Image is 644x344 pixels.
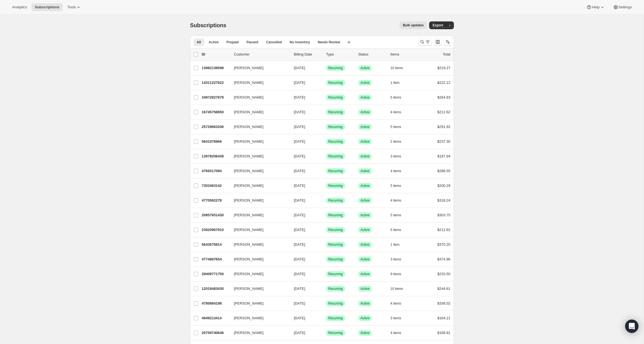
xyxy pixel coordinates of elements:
span: [PERSON_NAME] [234,139,264,144]
span: [PERSON_NAME] [234,227,264,233]
span: Recurring [328,287,343,291]
p: 13978206438 [202,154,230,159]
span: $374.96 [437,257,451,261]
span: Recurring [328,301,343,306]
span: Recurring [328,95,343,100]
p: 20759740646 [202,330,230,336]
p: 16745758950 [202,109,230,115]
span: [PERSON_NAME] [234,183,264,189]
p: 29409771750 [202,271,230,277]
span: 5 items [391,95,401,100]
span: No inventory [290,40,310,44]
span: Active [361,184,370,188]
button: 4 items [391,167,407,175]
span: Prepaid [227,40,239,44]
span: Export [432,23,443,27]
span: Cancelled [266,40,282,44]
span: Active [361,66,370,70]
span: Active [361,81,370,85]
span: Active [361,154,370,159]
span: Active [209,40,219,44]
div: 12018483430[PERSON_NAME][DATE]SuccessRecurringSuccessActive10 items$244.61 [202,285,451,293]
span: [DATE] [294,198,305,202]
span: Active [361,331,370,335]
span: Active [361,198,370,203]
span: 5 items [391,184,401,188]
span: $291.92 [437,125,451,129]
span: 4 items [391,301,401,306]
button: Create new view [344,38,353,46]
span: 3 items [391,257,401,262]
span: [DATE] [294,287,305,291]
span: Recurring [328,331,343,335]
button: [PERSON_NAME] [231,240,286,249]
button: 5 items [391,226,407,234]
span: Tools [67,5,76,9]
span: 10 items [391,66,403,70]
p: 5641076966 [202,139,230,144]
button: [PERSON_NAME] [231,93,286,102]
span: 5 items [391,228,401,232]
span: Subscriptions [190,22,227,28]
button: 5 items [391,182,407,190]
button: [PERSON_NAME] [231,152,286,161]
span: $200.29 [437,184,451,188]
button: [PERSON_NAME] [231,328,286,337]
span: Active [361,110,370,114]
p: 7303463142 [202,183,230,189]
span: 5 items [391,213,401,217]
span: $187.94 [437,154,451,158]
button: 4 items [391,300,407,307]
p: Customer [234,52,290,57]
span: 4 items [391,169,401,173]
p: Status [358,52,386,57]
span: Bulk updates [403,23,424,27]
p: 4770562278 [202,198,230,203]
span: [DATE] [294,81,305,85]
span: Recurring [328,228,343,232]
span: [DATE] [294,331,305,335]
div: 4774887654[PERSON_NAME][DATE]SuccessRecurringSuccessActive3 items$374.96 [202,255,451,263]
div: Type [326,52,354,57]
span: [PERSON_NAME] [234,257,264,262]
div: Items [391,52,418,57]
span: [PERSON_NAME] [234,301,264,306]
button: Search and filter results [418,38,432,46]
span: Recurring [328,154,343,159]
span: 4 items [391,198,401,203]
span: [DATE] [294,95,305,99]
span: Active [361,287,370,291]
span: [DATE] [294,213,305,217]
button: 3 items [391,152,407,160]
button: 2 items [391,138,407,145]
button: Sort the results [444,38,452,46]
button: 10 items [391,285,409,293]
span: [DATE] [294,316,305,320]
span: [DATE] [294,154,305,158]
button: 9 items [391,270,407,278]
div: 34972827878[PERSON_NAME][DATE]SuccessRecurringSuccessActive5 items$264.83 [202,94,451,101]
button: [PERSON_NAME] [231,181,286,190]
div: 13978206438[PERSON_NAME][DATE]SuccessRecurringSuccessActive3 items$187.94 [202,152,451,160]
div: 14311227622[PERSON_NAME][DATE]SuccessRecurringSuccessActive1 item$222.12 [202,79,451,87]
button: 1 item [391,79,406,87]
div: 4949213414[PERSON_NAME][DATE]SuccessRecurringSuccessActive3 items$164.21 [202,314,451,322]
span: Recurring [328,316,343,320]
span: Active [361,272,370,276]
span: [PERSON_NAME] [234,212,264,218]
span: 1 item [391,242,400,247]
div: 25729663206[PERSON_NAME][DATE]SuccessRecurringSuccessActive5 items$291.92 [202,123,451,131]
button: 3 items [391,314,407,322]
span: Needs Review [318,40,340,44]
span: [PERSON_NAME] [234,80,264,86]
span: $244.61 [437,287,451,291]
span: $233.50 [437,272,451,276]
span: [PERSON_NAME] [234,330,264,336]
button: [PERSON_NAME] [231,255,286,264]
button: 10 items [391,64,409,72]
span: Active [361,301,370,306]
p: 4769317094 [202,168,230,174]
button: Analytics [9,3,30,11]
span: Recurring [328,110,343,114]
p: ID [202,52,230,57]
